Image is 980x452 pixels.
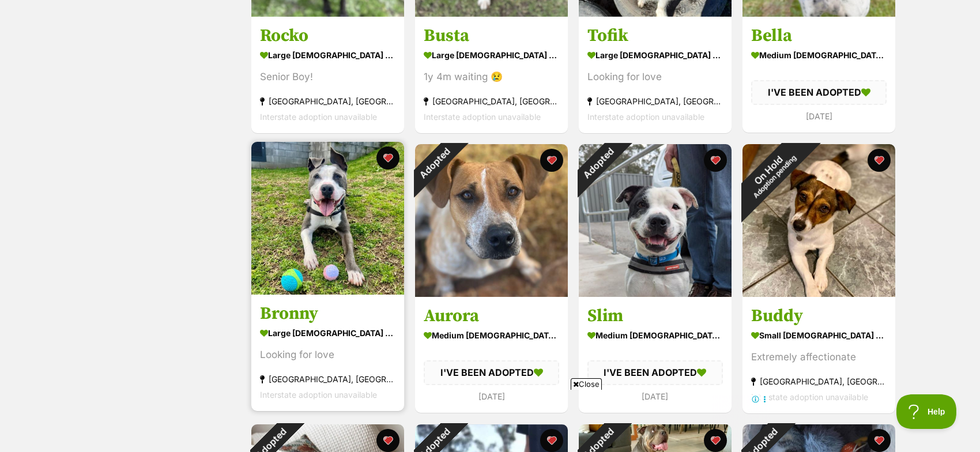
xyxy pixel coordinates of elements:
[260,325,395,341] div: large [DEMOGRAPHIC_DATA] Dog
[260,47,395,63] div: large [DEMOGRAPHIC_DATA] Dog
[579,288,732,299] a: Adopted
[424,93,559,109] div: [GEOGRAPHIC_DATA], [GEOGRAPHIC_DATA]
[751,80,887,104] div: I'VE BEEN ADOPTED
[742,16,895,132] a: Bella medium [DEMOGRAPHIC_DATA] Dog I'VE BEEN ADOPTED [DATE] favourite
[587,93,723,109] div: [GEOGRAPHIC_DATA], [GEOGRAPHIC_DATA]
[376,146,399,169] button: favourite
[868,149,891,172] button: favourite
[424,360,559,385] div: I'VE BEEN ADOPTED
[424,112,541,122] span: Interstate adoption unavailable
[424,47,559,63] div: large [DEMOGRAPHIC_DATA] Dog
[260,303,395,325] h3: Bronny
[251,142,404,295] img: Bronny
[587,360,723,385] div: I'VE BEEN ADOPTED
[415,288,568,299] a: Adopted
[751,108,887,123] div: [DATE]
[424,327,559,344] div: medium [DEMOGRAPHIC_DATA] Dog
[579,144,732,297] img: Slim
[251,294,404,411] a: Bronny large [DEMOGRAPHIC_DATA] Dog Looking for love [GEOGRAPHIC_DATA], [GEOGRAPHIC_DATA] Interst...
[751,25,887,47] h3: Bella
[751,349,887,365] div: Extremely affectionate
[564,129,632,198] div: Adopted
[260,25,395,47] h3: Rocko
[571,378,602,390] span: Close
[742,288,895,299] a: On HoldAdoption pending
[579,16,732,133] a: Tofik large [DEMOGRAPHIC_DATA] Dog Looking for love [GEOGRAPHIC_DATA], [GEOGRAPHIC_DATA] Intersta...
[896,394,957,429] iframe: Help Scout Beacon - Open
[751,327,887,344] div: small [DEMOGRAPHIC_DATA] Dog
[742,296,895,413] a: Buddy small [DEMOGRAPHIC_DATA] Dog Extremely affectionate [GEOGRAPHIC_DATA], [GEOGRAPHIC_DATA] In...
[251,16,404,133] a: Rocko large [DEMOGRAPHIC_DATA] Dog Senior Boy! [GEOGRAPHIC_DATA], [GEOGRAPHIC_DATA] Interstate ad...
[260,347,395,363] div: Looking for love
[415,144,568,297] img: Aurora
[704,149,727,172] button: favourite
[540,149,563,172] button: favourite
[260,69,395,85] div: Senior Boy!
[415,16,568,133] a: Busta large [DEMOGRAPHIC_DATA] Dog 1y 4m waiting 😢 [GEOGRAPHIC_DATA], [GEOGRAPHIC_DATA] Interstat...
[587,112,704,122] span: Interstate adoption unavailable
[260,93,395,109] div: [GEOGRAPHIC_DATA], [GEOGRAPHIC_DATA]
[868,429,891,452] button: favourite
[587,47,723,63] div: large [DEMOGRAPHIC_DATA] Dog
[587,327,723,344] div: medium [DEMOGRAPHIC_DATA] Dog
[751,374,887,389] div: [GEOGRAPHIC_DATA], [GEOGRAPHIC_DATA]
[752,153,798,199] span: Adoption pending
[415,296,568,412] a: Aurora medium [DEMOGRAPHIC_DATA] Dog I'VE BEEN ADOPTED [DATE] favourite
[587,305,723,327] h3: Slim
[751,392,868,402] span: Interstate adoption unavailable
[587,69,723,85] div: Looking for love
[424,69,559,85] div: 1y 4m waiting 😢
[587,25,723,47] h3: Tofik
[721,122,821,223] div: On Hold
[742,144,895,297] img: Buddy
[579,296,732,412] a: Slim medium [DEMOGRAPHIC_DATA] Dog I'VE BEEN ADOPTED [DATE] favourite
[210,394,770,446] iframe: Advertisement
[400,129,469,198] div: Adopted
[260,112,377,122] span: Interstate adoption unavailable
[260,371,395,387] div: [GEOGRAPHIC_DATA], [GEOGRAPHIC_DATA]
[751,47,887,63] div: medium [DEMOGRAPHIC_DATA] Dog
[424,25,559,47] h3: Busta
[751,305,887,327] h3: Buddy
[424,305,559,327] h3: Aurora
